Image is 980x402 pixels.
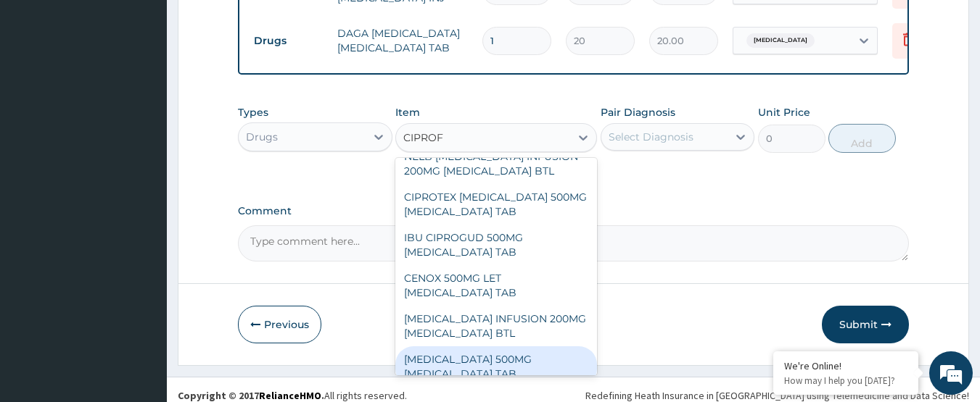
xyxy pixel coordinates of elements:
label: Item [395,105,420,120]
div: Chat with us now [75,81,244,100]
div: IBU CIPROGUD 500MG [MEDICAL_DATA] TAB [395,225,597,265]
div: NELB [MEDICAL_DATA] INFUSION 200MG [MEDICAL_DATA] BTL [395,143,597,184]
div: We're Online! [784,359,907,372]
img: d_794563401_company_1708531726252_794563401 [27,72,59,109]
div: Select Diagnosis [609,130,693,144]
a: RelianceHMO [259,389,321,402]
label: Unit Price [758,105,810,120]
span: [MEDICAL_DATA] [746,33,815,48]
button: Add [828,124,896,153]
label: Pair Diagnosis [601,105,675,120]
div: Minimize live chat window [238,7,273,42]
div: CENOX 500MG LET [MEDICAL_DATA] TAB [395,265,597,306]
div: CIPROTEX [MEDICAL_DATA] 500MG [MEDICAL_DATA] TAB [395,184,597,225]
div: [MEDICAL_DATA] 500MG [MEDICAL_DATA] TAB [395,346,597,387]
strong: Copyright © 2017 . [178,389,324,402]
td: Drugs [247,28,330,54]
span: We're online! [84,113,200,259]
textarea: Type your message and hit 'Enter' [7,257,276,308]
div: Drugs [246,130,278,144]
td: DAGA [MEDICAL_DATA] [MEDICAL_DATA] TAB [330,19,475,62]
label: Types [238,106,268,119]
p: How may I help you today? [784,374,907,387]
button: Submit [822,306,909,343]
label: Comment [238,205,910,217]
div: [MEDICAL_DATA] INFUSION 200MG [MEDICAL_DATA] BTL [395,306,597,346]
button: Previous [238,306,321,343]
